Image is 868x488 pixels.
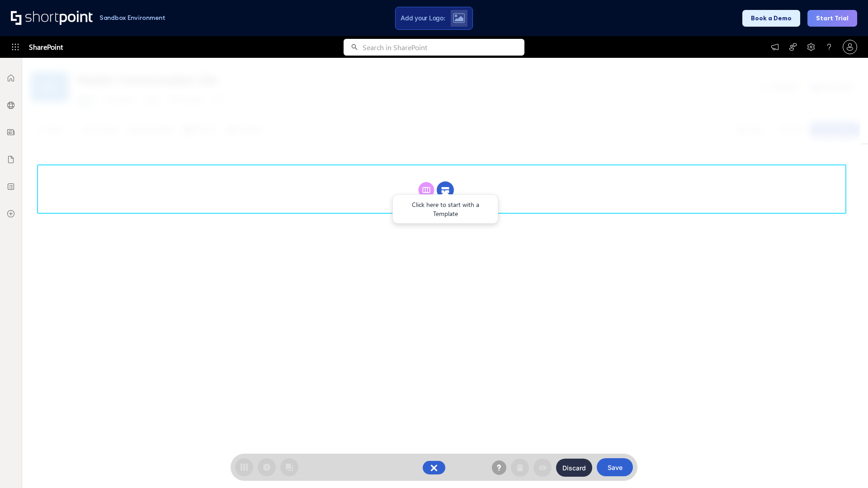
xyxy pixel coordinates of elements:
[807,10,857,27] button: Start Trial
[597,458,633,476] button: Save
[453,13,465,23] img: Upload logo
[556,459,592,477] button: Discard
[823,445,868,488] iframe: Chat Widget
[401,14,445,22] span: Add your Logo:
[29,36,63,58] span: SharePoint
[363,39,524,56] input: Search in SharePoint
[99,15,165,20] h1: Sandbox Environment
[742,10,800,27] button: Book a Demo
